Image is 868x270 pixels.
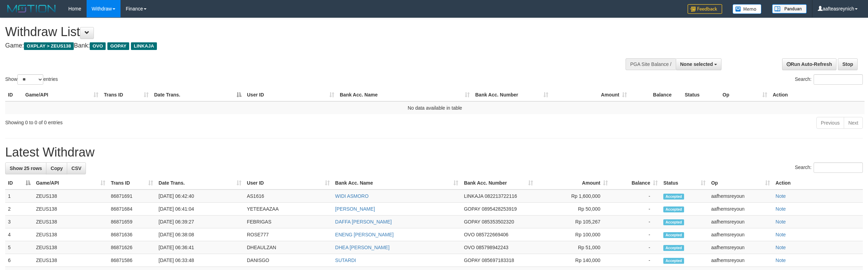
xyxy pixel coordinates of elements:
[244,88,337,101] th: User ID: activate to sort column ascending
[335,193,369,199] a: WIDI ASMORO
[108,216,156,228] td: 86871659
[708,203,773,216] td: aafhemsreyoun
[333,177,461,189] th: Bank Acc. Name: activate to sort column ascending
[131,42,157,50] span: LINKAJA
[5,241,33,254] td: 5
[67,162,86,174] a: CSV
[611,254,661,267] td: -
[776,219,786,225] a: Note
[708,241,773,254] td: aafhemsreyoun
[5,177,33,189] th: ID: activate to sort column descending
[5,42,572,49] h4: Game: Bank:
[838,58,858,70] a: Stop
[335,219,392,225] a: DAFFA [PERSON_NAME]
[5,254,33,267] td: 6
[244,228,333,241] td: ROSE777
[482,206,517,212] span: Copy 0895428253919 to clipboard
[611,241,661,254] td: -
[156,177,244,189] th: Date Trans.: activate to sort column ascending
[244,189,333,203] td: AS1616
[708,254,773,267] td: aafhemsreyoun
[151,88,244,101] th: Date Trans.: activate to sort column descending
[776,258,786,263] a: Note
[5,228,33,241] td: 4
[24,42,74,50] span: OXPLAY > ZEUS138
[108,241,156,254] td: 86871626
[816,117,844,129] a: Previous
[108,203,156,216] td: 86871684
[776,232,786,237] a: Note
[536,254,611,267] td: Rp 140,000
[335,258,356,263] a: SUTARDI
[5,25,572,39] h1: Withdraw List
[676,58,722,70] button: None selected
[682,88,720,101] th: Status
[536,177,611,189] th: Amount: activate to sort column ascending
[814,74,863,85] input: Search:
[337,88,472,101] th: Bank Acc. Name: activate to sort column ascending
[156,203,244,216] td: [DATE] 06:41:04
[107,42,129,50] span: GOPAY
[335,232,394,237] a: ENENG [PERSON_NAME]
[733,4,762,14] img: Button%20Memo.svg
[244,241,333,254] td: DHEAULZAN
[108,228,156,241] td: 86871636
[5,145,863,159] h1: Latest Withdraw
[844,117,863,129] a: Next
[663,232,684,238] span: Accepted
[5,88,23,101] th: ID
[663,219,684,225] span: Accepted
[611,189,661,203] td: -
[773,177,863,189] th: Action
[536,241,611,254] td: Rp 51,000
[551,88,630,101] th: Amount: activate to sort column ascending
[33,203,108,216] td: ZEUS138
[476,245,508,250] span: Copy 085798942243 to clipboard
[688,4,722,14] img: Feedback.jpg
[536,216,611,228] td: Rp 105,267
[461,177,536,189] th: Bank Acc. Number: activate to sort column ascending
[335,245,390,250] a: DHEA [PERSON_NAME]
[482,219,514,225] span: Copy 085353502320 to clipboard
[464,245,475,250] span: OVO
[156,216,244,228] td: [DATE] 06:39:27
[244,216,333,228] td: FEBRIGAS
[708,228,773,241] td: aafhemsreyoun
[5,216,33,228] td: 3
[71,166,81,171] span: CSV
[536,203,611,216] td: Rp 50,000
[485,193,517,199] span: Copy 082213722116 to clipboard
[536,228,611,241] td: Rp 100,000
[5,116,356,126] div: Showing 0 to 0 of 0 entries
[33,228,108,241] td: ZEUS138
[33,216,108,228] td: ZEUS138
[708,177,773,189] th: Op: activate to sort column ascending
[17,74,43,85] select: Showentries
[611,203,661,216] td: -
[536,189,611,203] td: Rp 1,600,000
[156,228,244,241] td: [DATE] 06:38:08
[335,206,375,212] a: [PERSON_NAME]
[244,254,333,267] td: DANISGO
[611,216,661,228] td: -
[464,193,483,199] span: LINKAJA
[611,177,661,189] th: Balance: activate to sort column ascending
[10,166,42,171] span: Show 25 rows
[5,101,865,114] td: No data available in table
[108,189,156,203] td: 86871691
[90,42,106,50] span: OVO
[5,189,33,203] td: 1
[156,241,244,254] td: [DATE] 06:36:41
[5,3,58,14] img: MOTION_logo.png
[770,88,865,101] th: Action
[46,162,67,174] a: Copy
[663,258,684,264] span: Accepted
[663,245,684,251] span: Accepted
[720,88,770,101] th: Op: activate to sort column ascending
[464,232,475,237] span: OVO
[663,206,684,212] span: Accepted
[5,162,46,174] a: Show 25 rows
[5,74,58,85] label: Show entries
[708,216,773,228] td: aafhemsreyoun
[464,206,480,212] span: GOPAY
